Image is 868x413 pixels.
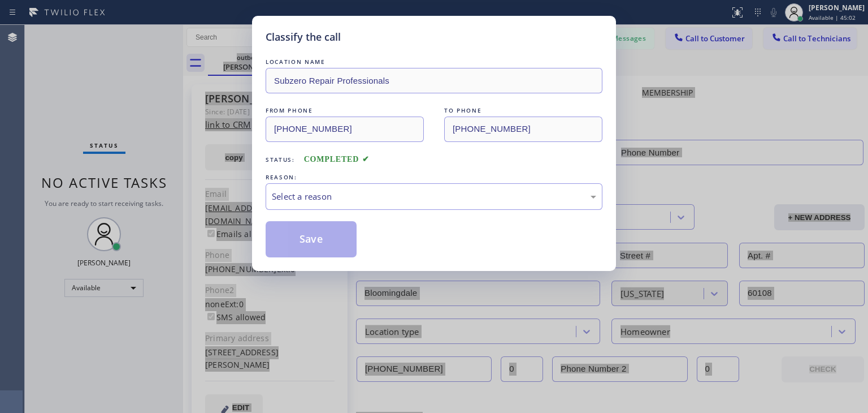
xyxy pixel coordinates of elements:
[266,221,357,257] button: Save
[266,29,341,45] h5: Classify the call
[266,171,602,183] div: REASON:
[266,56,602,68] div: LOCATION NAME
[266,156,295,164] span: Status:
[304,155,370,164] span: COMPLETED
[266,105,424,117] div: FROM PHONE
[272,190,596,203] div: Select a reason
[444,117,602,142] input: To phone
[444,105,602,117] div: TO PHONE
[266,117,424,142] input: From phone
